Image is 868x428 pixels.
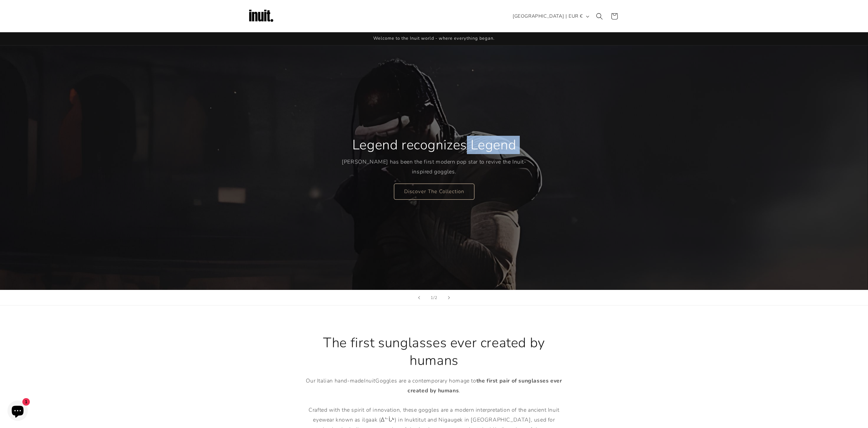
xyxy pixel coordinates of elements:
button: Next slide [441,290,456,305]
span: Welcome to the Inuit world - where everything began. [373,35,495,41]
img: Inuit Logo [248,3,275,30]
strong: ever created by humans [408,377,562,394]
span: / [433,294,435,301]
h2: Legend recognizes Legend [352,136,516,154]
summary: Search [592,9,607,24]
a: Discover The Collection [394,183,474,199]
em: Inuit [364,377,375,385]
span: [GEOGRAPHIC_DATA] | EUR € [513,13,583,20]
h2: The first sunglasses ever created by humans [302,334,566,369]
span: 2 [435,294,437,301]
button: [GEOGRAPHIC_DATA] | EUR € [509,10,592,23]
p: [PERSON_NAME] has been the first modern pop star to revive the Inuit-inspired goggles. [342,157,527,177]
div: Announcement [248,32,620,45]
strong: the first pair of sunglasses [476,377,549,385]
span: 1 [431,294,433,301]
inbox-online-store-chat: Shopify online store chat [5,401,30,423]
button: Previous slide [412,290,427,305]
